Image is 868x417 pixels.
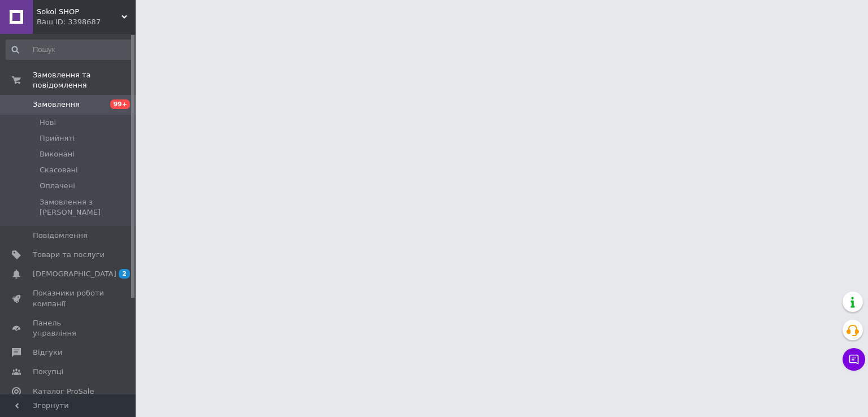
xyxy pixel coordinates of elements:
button: Чат з покупцем [843,348,865,371]
span: [DEMOGRAPHIC_DATA] [33,269,116,279]
span: Замовлення [33,99,80,110]
span: Виконані [40,149,75,159]
span: Sokol SHOP [37,7,121,17]
span: Покупці [33,367,63,377]
span: Панель управління [33,318,105,338]
span: Товари та послуги [33,250,105,260]
span: Повідомлення [33,231,88,241]
span: Скасовані [40,165,78,175]
span: Прийняті [40,133,75,144]
span: 2 [119,269,130,279]
span: 99+ [110,99,130,109]
span: Каталог ProSale [33,386,94,397]
span: Нові [40,118,56,128]
div: Ваш ID: 3398687 [37,17,136,27]
span: Оплачені [40,181,75,191]
input: Пошук [6,40,133,60]
span: Показники роботи компанії [33,288,105,309]
span: Замовлення та повідомлення [33,70,136,90]
span: Замовлення з [PERSON_NAME] [40,197,132,218]
span: Відгуки [33,347,62,358]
